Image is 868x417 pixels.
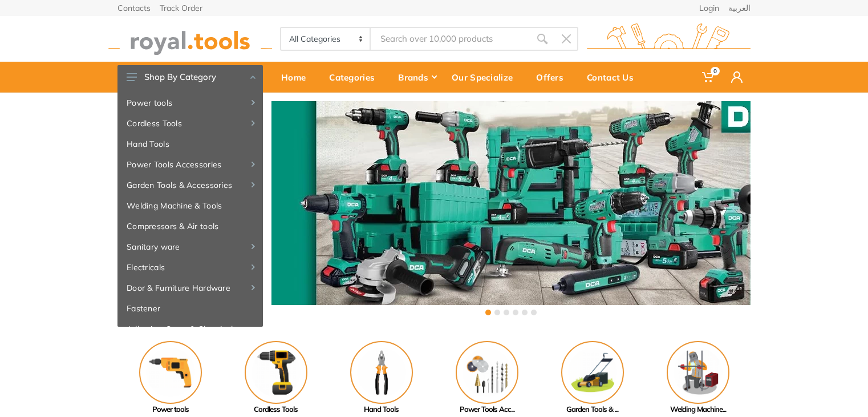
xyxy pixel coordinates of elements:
a: Cordless Tools [117,113,263,134]
div: Our Specialize [444,65,528,89]
img: Royal - Cordless Tools [245,341,307,404]
a: Offers [528,62,579,93]
a: Contact Us [579,62,649,93]
span: 0 [711,67,720,75]
a: Sanitary ware [117,236,263,257]
a: Power tools [117,93,263,113]
img: Royal - Hand Tools [350,341,413,404]
a: Categories [321,62,390,93]
div: Categories [321,65,390,89]
a: Contacts [117,4,151,12]
img: Royal - Welding Machine & Tools [667,341,729,404]
div: Garden Tools & ... [540,404,645,415]
a: 0 [694,62,723,93]
div: Power tools [117,404,223,415]
div: Offers [528,65,579,89]
a: Hand Tools [328,341,434,415]
a: Door & Furniture Hardware [117,278,263,298]
a: Electricals [117,257,263,278]
input: Site search [371,27,530,51]
img: royal.tools Logo [587,23,751,55]
img: Royal - Power Tools Accessories [456,341,518,404]
a: Adhesive, Spray & Chemical [117,319,263,339]
a: Power Tools Acc... [434,341,540,415]
a: Garden Tools & ... [540,341,645,415]
div: Cordless Tools [223,404,328,415]
a: Compressors & Air tools [117,216,263,236]
a: Cordless Tools [223,341,328,415]
a: Welding Machine & Tools [117,195,263,216]
a: Welding Machine... [645,341,751,415]
a: Power Tools Accessories [117,154,263,175]
a: Garden Tools & Accessories [117,175,263,195]
a: Fastener [117,298,263,319]
div: Brands [390,65,444,89]
div: Welding Machine... [645,404,751,415]
a: Our Specialize [444,62,528,93]
div: Contact Us [579,65,649,89]
a: Home [273,62,321,93]
img: royal.tools Logo [108,23,272,55]
a: Track Order [160,4,202,12]
a: Power tools [117,341,223,415]
select: Category [281,28,371,50]
div: Hand Tools [328,404,434,415]
a: العربية [728,4,751,12]
div: Power Tools Acc... [434,404,540,415]
a: Hand Tools [117,134,263,154]
img: Royal - Garden Tools & Accessories [561,341,624,404]
img: Royal - Power tools [139,341,202,404]
a: Login [699,4,719,12]
button: Shop By Category [117,65,263,89]
div: Home [273,65,321,89]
